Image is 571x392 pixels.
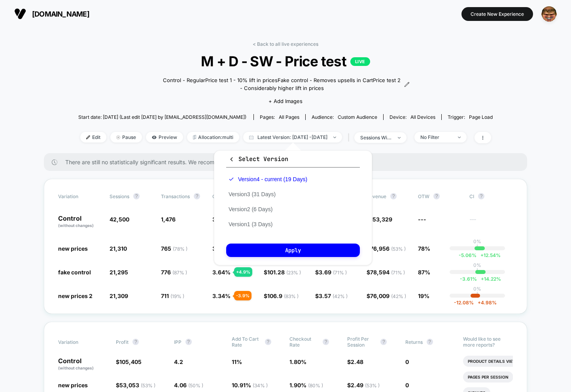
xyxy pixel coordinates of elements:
[133,193,140,199] button: ?
[473,262,481,268] p: 0%
[229,155,288,163] span: Select Version
[398,137,401,139] img: end
[58,336,102,348] span: Variation
[350,57,370,66] p: LIVE
[80,132,106,143] span: Edit
[365,383,380,388] span: ( 53 % )
[185,339,192,345] button: ?
[119,358,142,365] span: 105,405
[226,206,275,213] button: Version2 (6 Days)
[65,159,511,165] span: There are still no statistically significant results. We recommend waiting a few more days
[433,193,440,199] button: ?
[110,193,129,199] span: Sessions
[187,132,239,143] span: Allocation: multi
[243,132,342,143] span: Latest Version: [DATE] - [DATE]
[226,191,278,198] button: Version3 (31 Days)
[78,114,246,120] span: Start date: [DATE] (Last edit [DATE] by [EMAIL_ADDRESS][DOMAIN_NAME])
[418,269,430,276] span: 87%
[232,336,261,348] span: Add To Cart Rate
[418,293,429,299] span: 19%
[279,114,299,120] span: all pages
[351,382,380,388] span: 2.49
[308,383,323,388] span: ( 80 % )
[370,216,392,223] span: 153,329
[473,286,481,292] p: 0%
[370,269,405,276] span: 78,594
[420,134,452,140] div: No Filter
[469,114,493,120] span: Page Load
[58,215,102,229] p: Control
[193,135,196,139] img: rebalance
[312,114,377,120] div: Audience:
[370,293,406,299] span: 76,009
[333,137,336,138] img: end
[86,135,90,139] img: edit
[481,276,484,282] span: +
[146,132,183,143] span: Preview
[110,132,142,143] span: Pause
[476,268,478,274] p: |
[116,135,120,139] img: end
[141,383,155,388] span: ( 53 % )
[173,246,187,252] span: ( 78 % )
[253,383,268,388] span: ( 34 % )
[226,221,275,228] button: Version1 (3 Days)
[232,358,242,365] span: 11 %
[476,244,478,250] p: |
[418,216,426,223] span: ---
[284,293,299,299] span: ( 83 % )
[253,41,318,47] a: < Back to all live experiences
[161,269,187,276] span: 776
[383,114,441,120] span: Device:
[132,339,139,345] button: ?
[12,8,92,20] button: [DOMAIN_NAME]
[116,382,155,388] span: $
[161,293,184,299] span: 711
[289,336,319,348] span: Checkout Rate
[110,245,127,252] span: 21,310
[194,193,200,199] button: ?
[458,137,461,138] img: end
[347,358,363,365] span: $
[226,176,310,183] button: Version4 - current (19 Days)
[226,244,360,257] button: Apply
[448,114,493,120] div: Trigger:
[267,293,299,299] span: 106.9
[161,193,190,199] span: Transactions
[58,382,88,388] span: new prices
[232,382,268,388] span: 10.91 %
[58,193,102,199] span: Variation
[477,276,501,282] span: 14.22 %
[476,292,478,298] p: |
[58,293,93,299] span: new prices 2
[170,293,184,299] span: ( 19 % )
[370,245,406,252] span: 76,956
[58,366,94,370] span: (without changes)
[174,339,182,345] span: IPP
[469,217,513,229] span: ---
[454,300,474,306] span: -12.08 %
[347,382,380,388] span: $
[99,53,472,69] span: M + D - SW - Price test
[249,135,253,139] img: calendar
[264,293,299,299] span: $
[480,252,484,258] span: +
[161,216,176,223] span: 1,476
[405,382,409,388] span: 0
[161,245,187,252] span: 765
[360,135,392,141] div: sessions with impression
[110,293,128,299] span: 21,309
[323,339,329,345] button: ?
[474,300,497,306] span: 4.98 %
[110,269,128,276] span: 21,295
[338,114,377,120] span: Custom Audience
[463,336,513,348] p: Would like to see more reports?
[58,245,88,252] span: new prices
[460,276,477,282] span: -3.61 %
[234,291,251,300] div: - 3.9 %
[405,358,409,365] span: 0
[265,339,271,345] button: ?
[58,358,108,371] p: Control
[58,223,94,228] span: (without changes)
[391,270,405,276] span: ( 71 % )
